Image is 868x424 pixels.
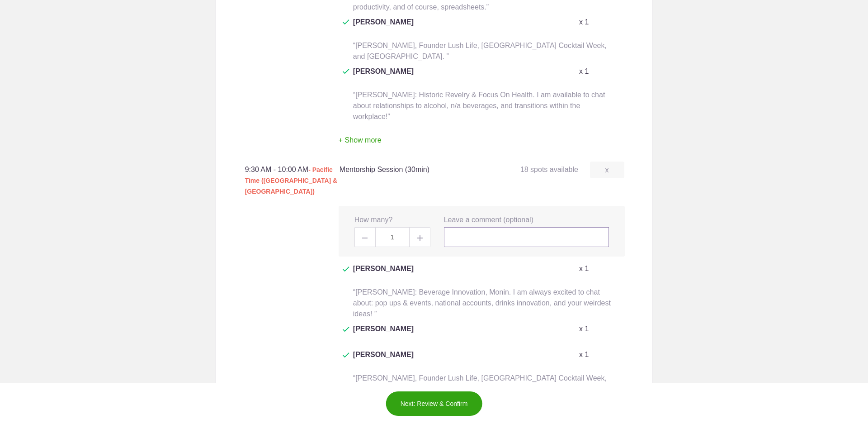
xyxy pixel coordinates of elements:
img: Check dark green [343,267,349,272]
span: [PERSON_NAME] [353,349,414,371]
p: x 1 [579,17,589,28]
img: Check dark green [343,19,349,25]
span: “[PERSON_NAME]: Historic Revelry & Focus On Health. I am available to chat about relationships to... [353,91,605,120]
div: 9:30 AM - 10:00 AM [245,164,340,197]
a: x [590,162,624,178]
span: [PERSON_NAME] [353,324,414,345]
span: “[PERSON_NAME], Founder Lush Life, [GEOGRAPHIC_DATA] Cocktail Week, and [GEOGRAPHIC_DATA]. ” [353,42,607,60]
span: “[PERSON_NAME]: Beverage Innovation, Monin. I am always excited to chat about: pop ups & events, ... [353,288,611,318]
span: [PERSON_NAME] [353,263,414,285]
img: Check dark green [343,353,349,358]
p: x 1 [579,263,589,274]
span: “[PERSON_NAME], Founder Lush Life, [GEOGRAPHIC_DATA] Cocktail Week, and [GEOGRAPHIC_DATA]. ” [353,374,607,393]
h4: Mentorship Session (30min) [340,164,481,175]
img: Check dark green [343,69,349,74]
button: + Show more [339,126,382,155]
span: 18 spots available [520,166,578,173]
span: [PERSON_NAME] [353,17,414,38]
img: Plus gray [417,235,423,241]
p: x 1 [579,324,589,334]
label: How many? [354,215,392,225]
p: x 1 [579,66,589,77]
img: Minus gray [362,238,368,238]
span: [PERSON_NAME] [353,66,414,88]
label: Leave a comment (optional) [444,215,533,225]
p: x 1 [579,349,589,360]
span: - Pacific Time ([GEOGRAPHIC_DATA] & [GEOGRAPHIC_DATA]) [245,166,338,195]
img: Check dark green [343,327,349,332]
button: Next: Review & Confirm [386,391,483,416]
